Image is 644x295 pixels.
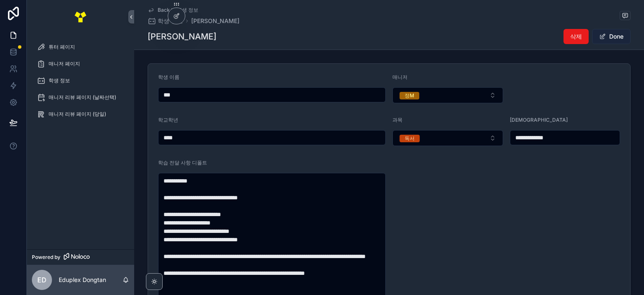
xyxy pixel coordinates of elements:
p: Eduplex Dongtan [59,276,106,284]
span: Back to 학생 정보 [158,7,198,13]
span: 매니저 리뷰 페이지 (날짜선택) [49,94,116,101]
span: 학생 이름 [158,74,179,80]
a: 매니저 리뷰 페이지 (날짜선택) [32,90,129,105]
span: 매니저 리뷰 페이지 (당일) [49,111,106,117]
span: 삭제 [570,32,582,41]
a: 학생 정보 [32,73,129,88]
span: Powered by [32,254,60,261]
a: 튜터 페이지 [32,39,129,55]
a: [PERSON_NAME] [191,17,239,25]
span: [DEMOGRAPHIC_DATA] [510,117,568,123]
a: Back to 학생 정보 [148,7,198,13]
div: 정M [405,92,414,99]
a: Powered by [27,249,134,265]
span: 학교학년 [158,117,178,123]
span: 매니저 페이지 [49,60,80,67]
span: 학생 정보 [49,77,70,84]
button: Select Button [392,130,503,146]
a: 매니저 리뷰 페이지 (당일) [32,107,129,122]
span: 학습 전달 사항 디폴트 [158,159,207,166]
div: 독서 [405,135,415,142]
a: 학생 정보 [148,17,183,25]
span: 학생 정보 [158,17,183,25]
span: 튜터 페이지 [49,44,75,50]
button: Done [592,29,631,44]
button: 삭제 [563,29,589,44]
div: scrollable content [27,34,134,133]
span: ED [37,275,47,285]
button: Select Button [392,87,503,103]
img: App logo [74,10,87,23]
a: 매니저 페이지 [32,56,129,71]
span: 과목 [392,117,402,123]
span: 매니저 [392,74,408,80]
h1: [PERSON_NAME] [148,31,216,42]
